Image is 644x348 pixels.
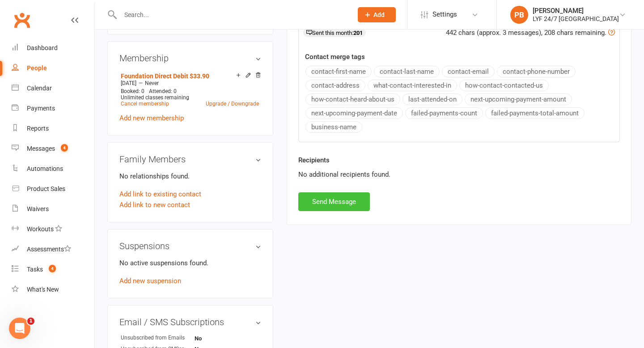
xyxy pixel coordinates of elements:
[119,53,261,63] h3: Membership
[119,154,261,164] h3: Family Members
[373,11,385,18] span: Add
[119,241,261,251] h3: Suspensions
[119,317,261,327] h3: Email / SMS Subscriptions
[12,239,94,259] a: Assessments
[27,44,58,51] div: Dashboard
[305,80,365,91] button: contact-address
[27,145,55,152] div: Messages
[432,4,457,25] span: Settings
[27,165,63,172] div: Automations
[12,78,94,98] a: Calendar
[353,30,363,36] strong: 201
[119,277,181,285] a: Add new suspension
[459,80,549,91] button: how-contact-contacted-us
[119,189,201,199] a: Add link to existing contact
[27,85,52,92] div: Calendar
[303,28,366,37] div: Sent this month:
[12,139,94,159] a: Messages 4
[27,125,49,132] div: Reports
[119,80,261,87] div: —
[305,66,372,77] button: contact-first-name
[12,38,94,58] a: Dashboard
[119,258,261,268] p: No active suspensions found.
[121,88,144,94] span: Booked: 0
[119,171,261,182] p: No relationships found.
[402,93,462,105] button: last-attended-on
[119,114,184,122] a: Add new membership
[121,334,195,342] div: Unsubscribed from Emails
[374,66,440,77] button: contact-last-name
[27,246,71,253] div: Assessments
[368,80,457,91] button: what-contact-interested-in
[12,179,94,199] a: Product Sales
[497,66,576,77] button: contact-phone-number
[27,286,59,293] div: What's New
[405,107,483,119] button: failed-payments-count
[12,58,94,78] a: People
[27,225,54,233] div: Workouts
[358,7,396,22] button: Add
[12,280,94,300] a: What's New
[12,219,94,239] a: Workouts
[27,185,65,192] div: Product Sales
[305,121,362,133] button: business-name
[533,7,619,15] div: [PERSON_NAME]
[121,72,209,80] a: Foundation Direct Debit $33.90
[12,199,94,219] a: Waivers
[12,159,94,179] a: Automations
[27,205,49,212] div: Waivers
[119,199,190,210] a: Add link to new contact
[446,27,615,38] div: 442 chars (approx. 3 messages), 208 chars remaining.
[145,80,159,86] span: Never
[61,144,68,152] span: 4
[12,119,94,139] a: Reports
[27,64,47,72] div: People
[27,105,55,112] div: Payments
[305,51,365,62] label: Contact merge tags
[298,155,330,166] label: Recipients
[9,318,30,339] iframe: Intercom live chat
[118,8,346,21] input: Search...
[533,15,619,23] div: LYF 24/7 [GEOGRAPHIC_DATA]
[12,98,94,119] a: Payments
[27,318,34,325] span: 1
[27,266,43,273] div: Tasks
[49,265,56,272] span: 4
[121,94,189,101] span: Unlimited classes remaining
[298,169,620,180] div: No additional recipients found.
[11,9,33,31] a: Clubworx
[510,6,528,24] div: PB
[442,66,495,77] button: contact-email
[149,88,177,94] span: Attended: 0
[121,80,136,86] span: [DATE]
[195,335,246,342] strong: No
[465,93,572,105] button: next-upcoming-payment-amount
[305,107,403,119] button: next-upcoming-payment-date
[305,93,400,105] button: how-contact-heard-about-us
[206,101,259,107] a: Upgrade / Downgrade
[12,259,94,280] a: Tasks 4
[298,192,370,211] button: Send Message
[121,101,169,107] a: Cancel membership
[485,107,585,119] button: failed-payments-total-amount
